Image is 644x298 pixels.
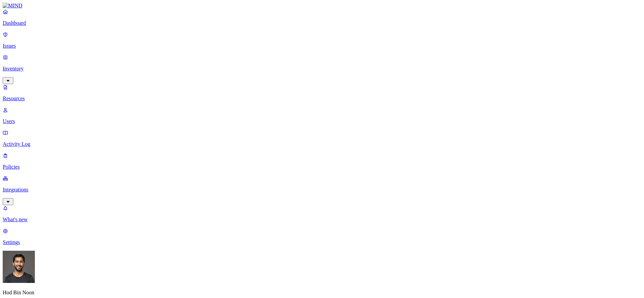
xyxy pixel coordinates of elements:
[3,43,641,49] p: Issues
[3,118,641,124] p: Users
[3,251,35,283] img: Hod Bin Noon
[3,3,22,9] img: MIND
[3,239,641,245] p: Settings
[3,164,641,170] p: Policies
[3,20,641,26] p: Dashboard
[3,141,641,147] p: Activity Log
[3,66,641,72] p: Inventory
[3,217,641,223] p: What's new
[3,96,641,102] p: Resources
[3,187,641,193] p: Integrations
[3,290,641,296] p: Hod Bin Noon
